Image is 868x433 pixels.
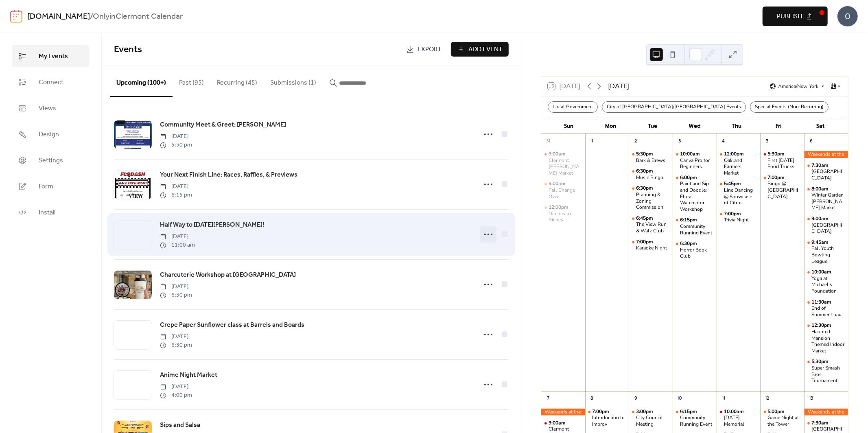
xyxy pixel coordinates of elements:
[160,241,195,249] span: 11:00 am
[636,245,667,251] div: Karaoke Night
[673,175,717,213] div: Paint and Sip and Doodle: Floral Watercolor Workshop
[12,71,89,93] a: Connect
[804,151,848,158] div: Weekends at the Winery
[418,45,442,55] span: Export
[160,341,192,350] span: 6:30 pm
[39,130,59,140] span: Design
[451,42,509,57] button: Add Event
[717,151,761,176] div: Oakland Farmers Market
[160,370,217,381] a: Anime Night Market
[39,208,55,218] span: Install
[680,409,698,415] span: 6:15pm
[675,137,684,146] div: 3
[811,299,833,306] span: 11:30am
[673,118,715,134] div: Wed
[811,168,845,181] div: [GEOGRAPHIC_DATA]
[811,239,830,246] span: 9:45am
[631,394,640,403] div: 9
[160,120,286,130] span: Community Meet & Greet: [PERSON_NAME]
[778,84,818,89] span: America/New_York
[636,192,669,211] div: Planning & Zoning Commission
[680,181,713,212] div: Paint and Sip and Doodle: Floral Watercolor Workshop
[804,269,848,294] div: Yoga at Michael's Foundation
[804,299,848,318] div: End of Summer Luau
[680,241,698,247] span: 6:30pm
[811,359,830,365] span: 5:30pm
[636,151,654,157] span: 5:30pm
[724,187,757,206] div: Line Dancing @ Showcase of Citrus
[160,182,192,191] span: [DATE]
[160,270,296,280] a: Charcuterie Workshop at [GEOGRAPHIC_DATA]
[549,157,582,177] div: Clermont [PERSON_NAME] Market
[544,137,553,146] div: 31
[548,101,598,113] div: Local Government
[12,97,89,119] a: Views
[724,157,757,177] div: Oakland Farmers Market
[680,175,698,181] span: 6:00pm
[811,329,845,354] div: Haunted Mansion Themed Indoor Market
[588,394,597,403] div: 8
[12,45,89,67] a: My Events
[673,151,717,170] div: Canva Pro for Beginners
[12,175,89,197] a: Form
[39,104,56,114] span: Views
[811,365,845,384] div: Super Smash Bros Tournament
[173,66,210,96] button: Past (95)
[160,132,192,141] span: [DATE]
[114,41,142,59] span: Events
[804,409,848,416] div: Weekends at the Winery
[585,409,629,428] div: Introduction to Improv
[39,78,63,87] span: Connect
[160,332,192,341] span: [DATE]
[804,359,848,384] div: Super Smash Bros Tournament
[767,151,786,157] span: 5:30pm
[673,409,717,428] div: Community Running Event
[544,394,553,403] div: 7
[593,415,626,427] div: Introduction to Improv
[763,137,772,146] div: 5
[160,220,265,230] a: Half Way to [DATE][PERSON_NAME]!
[629,185,673,210] div: Planning & Zoning Commission
[541,204,585,223] div: Ditches to Riches
[719,137,728,146] div: 4
[541,181,585,200] div: Fall Change Over
[629,151,673,164] div: Bark & Brews
[717,211,761,223] div: Trivia Night
[767,415,801,427] div: Game Night at the Tower
[636,215,654,222] span: 6:45pm
[767,181,801,200] div: Bingo @ [GEOGRAPHIC_DATA]
[804,186,848,211] div: Winter Garden Farmer's Market
[549,187,582,200] div: Fall Change Over
[680,223,713,236] div: Community Running Event
[160,320,304,330] a: Crepe Paper Sunflower class at Barrels and Boards
[811,162,830,169] span: 7:30am
[39,182,53,192] span: Form
[811,276,845,295] div: Yoga at Michael's Foundation
[629,168,673,181] div: Music Bingo
[629,239,673,251] div: Karaoke Night
[760,151,804,170] div: First Friday Food Trucks
[160,420,200,431] a: Sips and Salsa
[636,175,663,181] div: Music Bingo
[39,52,68,61] span: My Events
[632,118,673,134] div: Tue
[767,157,801,170] div: First [DATE] Food Trucks
[588,137,597,146] div: 1
[724,151,745,157] span: 12:00pm
[811,222,845,235] div: [GEOGRAPHIC_DATA]
[160,170,297,180] a: Your Next Finish Line: Races, Raffles, & Previews
[760,175,804,200] div: Bingo @ The Cove Bar
[719,394,728,403] div: 11
[549,151,567,157] span: 9:00am
[160,291,192,300] span: 6:30 pm
[758,118,800,134] div: Fri
[717,409,761,428] div: September 11th Memorial
[548,118,590,134] div: Sun
[804,239,848,265] div: Fall Youth Bowling League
